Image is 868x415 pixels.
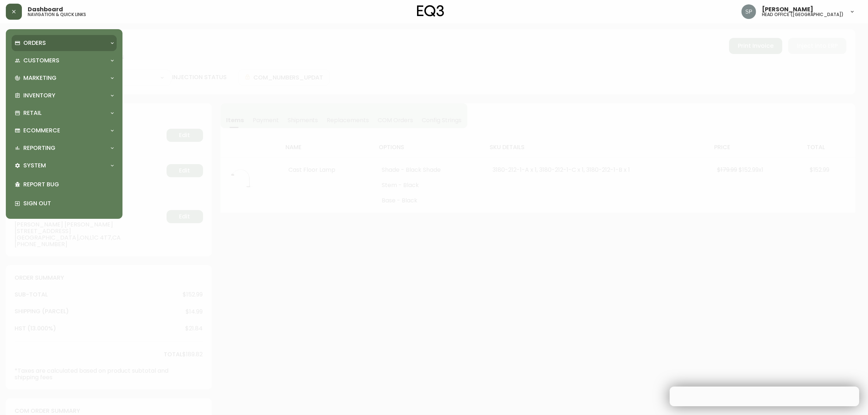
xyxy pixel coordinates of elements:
[12,35,117,51] div: Orders
[23,199,114,207] p: Sign Out
[23,39,46,47] p: Orders
[23,144,55,152] p: Reporting
[12,88,117,104] div: Inventory
[28,7,63,12] span: Dashboard
[23,57,59,65] p: Customers
[417,5,444,17] img: logo
[12,175,117,194] div: Report Bug
[742,4,756,19] img: 0cb179e7bf3690758a1aaa5f0aafa0b4
[28,12,86,17] h5: navigation & quick links
[23,181,114,189] p: Report Bug
[12,194,117,213] div: Sign Out
[23,92,55,100] p: Inventory
[12,105,117,121] div: Retail
[12,53,117,69] div: Customers
[23,74,57,82] p: Marketing
[762,12,844,17] h5: head office ([GEOGRAPHIC_DATA])
[23,109,42,117] p: Retail
[12,123,117,139] div: Ecommerce
[12,140,117,156] div: Reporting
[23,127,60,135] p: Ecommerce
[23,162,46,170] p: System
[12,158,117,174] div: System
[762,7,813,12] span: [PERSON_NAME]
[12,70,117,86] div: Marketing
